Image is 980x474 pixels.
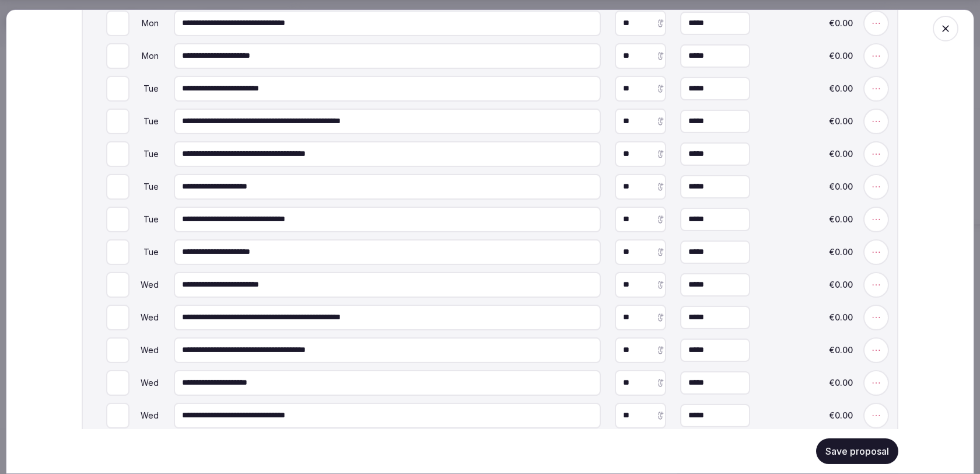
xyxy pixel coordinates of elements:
div: Tue [132,150,160,158]
span: €0.00 [764,85,853,93]
span: €0.00 [764,313,853,322]
div: Tue [132,215,160,224]
span: €0.00 [764,215,853,224]
span: €0.00 [764,248,853,256]
div: Wed [132,379,160,387]
div: Tue [132,117,160,126]
div: Mon [132,52,160,60]
div: Tue [132,183,160,191]
button: Save proposal [816,438,898,464]
div: Tue [132,248,160,256]
span: €0.00 [764,281,853,289]
span: €0.00 [764,183,853,191]
span: €0.00 [764,52,853,60]
span: €0.00 [764,117,853,126]
div: Wed [132,281,160,289]
div: Wed [132,313,160,322]
div: Tue [132,85,160,93]
span: €0.00 [764,346,853,354]
span: €0.00 [764,379,853,387]
div: Wed [132,346,160,354]
div: Wed [132,412,160,420]
span: €0.00 [764,412,853,420]
span: €0.00 [764,150,853,158]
